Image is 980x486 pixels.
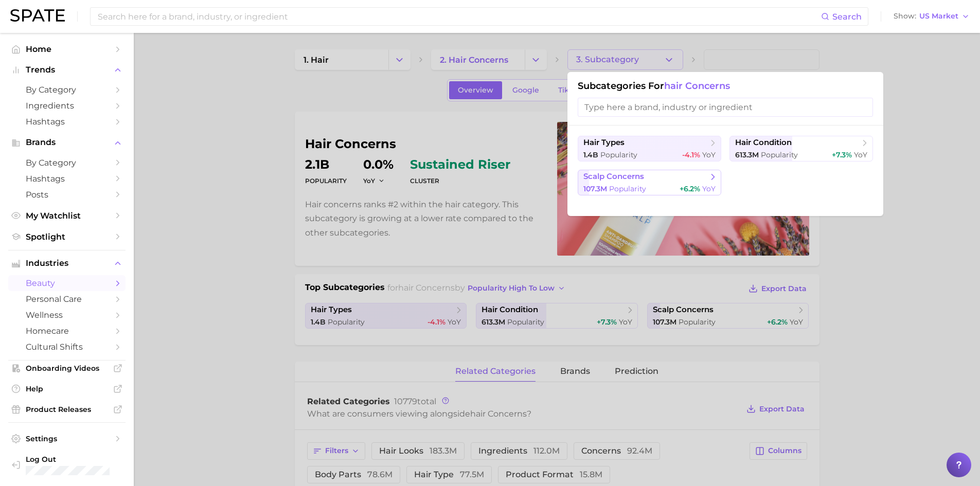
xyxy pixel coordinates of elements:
input: Type here a brand, industry or ingredient [578,98,873,117]
a: personal care [8,291,126,307]
a: Hashtags [8,171,126,187]
span: Onboarding Videos [26,364,108,373]
span: YoY [702,184,716,193]
span: wellness [26,310,108,320]
button: hair condition613.3m Popularity+7.3% YoY [729,136,873,161]
a: Onboarding Videos [8,361,126,376]
span: Search [832,12,862,22]
span: Industries [26,259,108,268]
span: hair types [583,138,625,148]
span: -4.1% [682,150,700,159]
span: 1.4b [583,150,598,159]
a: Ingredients [8,98,126,114]
span: Help [26,384,108,393]
a: My Watchlist [8,208,126,224]
a: Posts [8,187,126,203]
span: Product Releases [26,405,108,414]
button: hair types1.4b Popularity-4.1% YoY [578,136,721,161]
span: Popularity [609,184,646,193]
button: Brands [8,135,126,150]
span: homecare [26,326,108,336]
a: Log out. Currently logged in with e-mail rina.brinas@loreal.com. [8,452,126,478]
span: Brands [26,138,108,147]
span: Popularity [761,150,798,159]
span: Popularity [600,150,637,159]
a: Spotlight [8,229,126,245]
span: Log Out [26,455,117,464]
span: Ingredients [26,101,108,111]
span: hair concerns [664,80,730,92]
a: by Category [8,155,126,171]
h1: Subcategories for [578,80,873,92]
span: US Market [919,13,958,19]
span: Hashtags [26,174,108,184]
span: cultural shifts [26,342,108,352]
button: scalp concerns107.3m Popularity+6.2% YoY [578,170,721,195]
a: Product Releases [8,402,126,417]
a: Settings [8,431,126,446]
span: 613.3m [735,150,759,159]
span: Settings [26,434,108,443]
span: +7.3% [832,150,852,159]
a: beauty [8,275,126,291]
span: Spotlight [26,232,108,242]
span: Trends [26,65,108,75]
span: Home [26,44,108,54]
span: +6.2% [680,184,700,193]
a: wellness [8,307,126,323]
a: Home [8,41,126,57]
a: by Category [8,82,126,98]
span: scalp concerns [583,172,644,182]
button: Trends [8,62,126,78]
span: beauty [26,278,108,288]
input: Search here for a brand, industry, or ingredient [97,8,821,25]
span: personal care [26,294,108,304]
span: by Category [26,158,108,168]
button: Industries [8,256,126,271]
span: My Watchlist [26,211,108,221]
span: 107.3m [583,184,607,193]
a: homecare [8,323,126,339]
button: ShowUS Market [891,10,972,23]
span: hair condition [735,138,792,148]
span: Show [894,13,916,19]
span: YoY [702,150,716,159]
span: Hashtags [26,117,108,127]
a: Hashtags [8,114,126,130]
a: cultural shifts [8,339,126,355]
span: Posts [26,190,108,200]
span: YoY [854,150,867,159]
span: by Category [26,85,108,95]
img: SPATE [10,9,65,22]
a: Help [8,381,126,397]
